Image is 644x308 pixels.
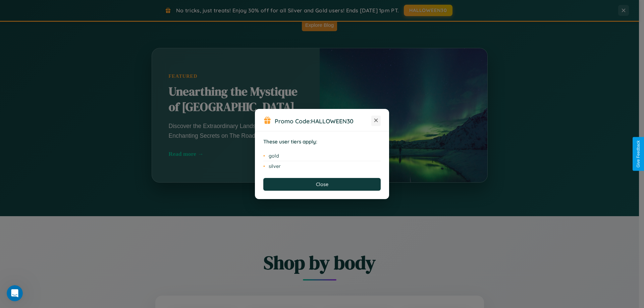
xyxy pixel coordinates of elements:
button: Close [263,178,381,191]
div: Give Feedback [636,140,641,168]
li: gold [263,151,381,161]
h3: Promo Code: [275,117,371,125]
b: HALLOWEEN30 [311,117,354,125]
li: silver [263,161,381,171]
iframe: Intercom live chat [7,285,23,301]
strong: These user tiers apply: [263,138,317,145]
